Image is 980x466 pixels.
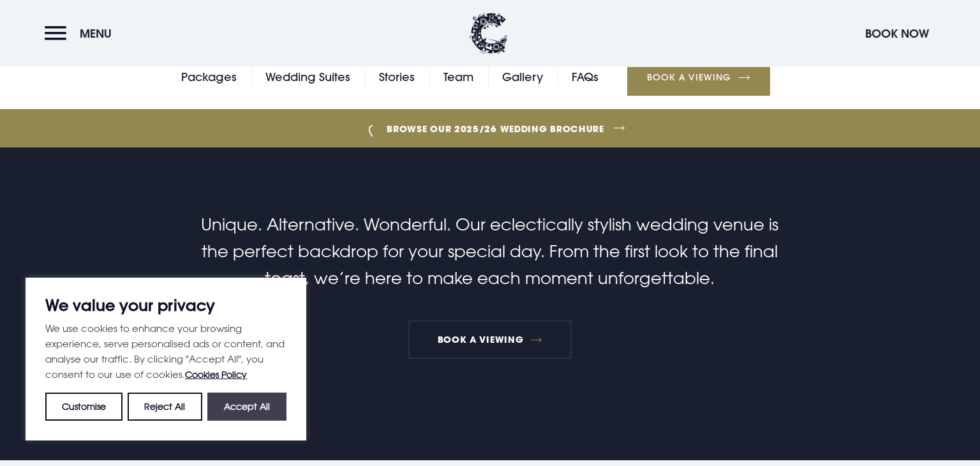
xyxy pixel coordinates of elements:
button: Reject All [128,393,202,421]
a: FAQs [572,68,598,87]
a: Team [443,68,473,87]
button: Book Now [859,20,935,47]
p: We use cookies to enhance your browsing experience, serve personalised ads or content, and analys... [45,320,286,382]
a: Stories [379,68,415,87]
a: Wedding Suites [265,68,350,87]
a: Book a Viewing [627,59,770,96]
img: Clandeboye Lodge [470,13,508,54]
p: We value your privacy [45,297,286,313]
a: Cookies Policy [185,369,247,380]
p: Unique. Alternative. Wonderful. Our eclectically stylish wedding venue is the perfect backdrop fo... [186,211,794,292]
a: Gallery [502,68,543,87]
span: Menu [80,26,112,41]
div: We value your privacy [26,278,306,440]
button: Menu [45,20,118,47]
a: Packages [181,68,237,87]
button: Customise [45,393,122,421]
button: Accept All [207,393,286,421]
a: Book a viewing [408,320,572,359]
